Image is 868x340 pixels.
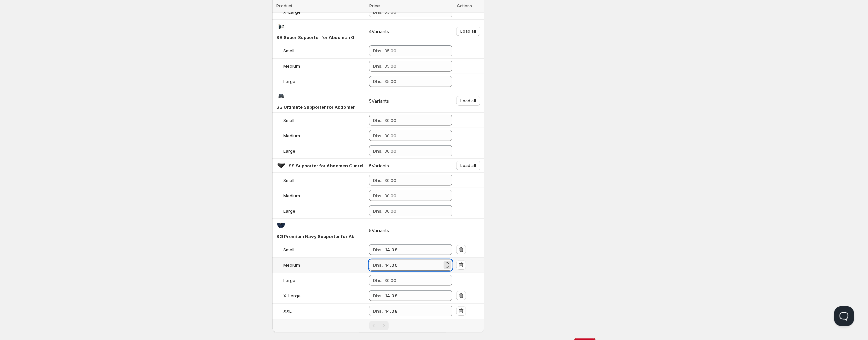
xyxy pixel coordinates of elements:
span: SS Supporter for Abdomen Guard [289,163,363,168]
input: 30.00 [384,275,442,286]
strong: Dhs. [373,293,383,298]
div: Medium [283,262,300,268]
div: XXL [283,308,292,314]
input: 30.00 [384,190,442,201]
div: Large [283,207,295,214]
strong: Dhs. [373,308,383,314]
nav: Pagination [272,319,484,333]
span: XXL [283,308,292,314]
span: Dhs. [373,278,382,283]
div: SS Ultimate Supporter for Abdomen Guard [276,104,355,110]
div: Medium [283,132,300,139]
span: Dhs. [373,177,382,183]
td: 4 Variants [367,20,454,43]
span: Small [283,118,294,123]
span: SS Super Supporter for Abdomen Guard [276,35,365,40]
button: Load all [456,161,480,170]
input: 30.00 [385,306,442,316]
div: Small [283,246,294,253]
span: Load all [461,163,476,168]
span: Dhs. [373,118,382,123]
span: Medium [283,133,300,138]
div: Large [283,277,295,284]
input: 30.00 [384,205,442,216]
div: Small [283,177,294,184]
span: Actions [457,3,472,9]
span: Large [283,148,295,154]
span: Dhs. [373,79,382,84]
span: Medium [283,262,300,268]
div: SS Super Supporter for Abdomen Guard [276,34,355,41]
strong: Dhs. [373,247,383,252]
span: Medium [283,193,300,198]
span: Price [369,3,380,9]
input: 35.00 [384,61,442,72]
div: Medium [283,192,300,199]
span: Small [283,48,294,53]
td: 5 Variants [367,89,454,113]
input: 35.00 [384,45,442,56]
span: Large [283,208,295,214]
span: Small [283,247,294,252]
span: Small [283,177,294,183]
span: Dhs. [373,133,382,138]
input: 30.00 [384,130,442,141]
div: X-Large [283,292,301,299]
div: SS Supporter for Abdomen Guard [289,162,363,169]
input: 30.00 [384,115,442,126]
td: 5 Variants [367,219,454,242]
input: 30.00 [385,290,442,301]
div: SG Premium Navy Supporter for Abdomen Guard [276,233,355,240]
span: SG Premium Navy Supporter for Abdomen Guard [276,234,385,239]
td: 5 Variants [367,159,454,173]
div: Small [283,47,294,54]
span: X-Large [283,293,301,298]
span: SS Ultimate Supporter for Abdomen Guard [276,104,371,110]
strong: Dhs. [373,262,383,268]
span: Load all [461,98,476,104]
div: Large [283,78,295,85]
iframe: Help Scout Beacon - Open [834,306,854,326]
span: Large [283,79,295,84]
span: Dhs. [373,193,382,198]
span: Dhs. [373,63,382,69]
span: Dhs. [373,48,382,53]
span: Large [283,278,295,283]
span: Product [276,3,292,9]
button: Load all [456,96,480,106]
div: Large [283,148,295,154]
button: Load all [456,27,480,36]
span: Load all [461,29,476,34]
input: 35.00 [384,76,442,87]
input: 30.00 [385,244,442,255]
span: Dhs. [373,208,382,214]
div: Medium [283,63,300,69]
input: 30.00 [384,175,442,186]
span: Medium [283,63,300,69]
input: 30.00 [384,145,442,156]
div: Small [283,117,294,124]
input: 30.00 [385,260,442,271]
span: Dhs. [373,148,382,154]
